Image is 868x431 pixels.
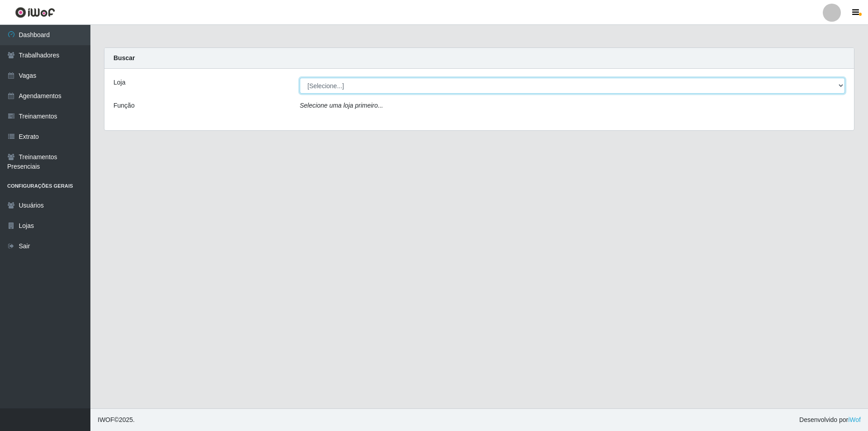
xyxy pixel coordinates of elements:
[98,416,114,423] span: IWOF
[799,415,861,425] span: Desenvolvido por
[113,78,125,87] label: Loja
[113,54,135,62] strong: Buscar
[300,102,383,109] i: Selecione uma loja primeiro...
[113,101,135,110] label: Função
[848,416,861,423] a: iWof
[15,7,55,18] img: CoreUI Logo
[98,415,135,425] span: © 2025 .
